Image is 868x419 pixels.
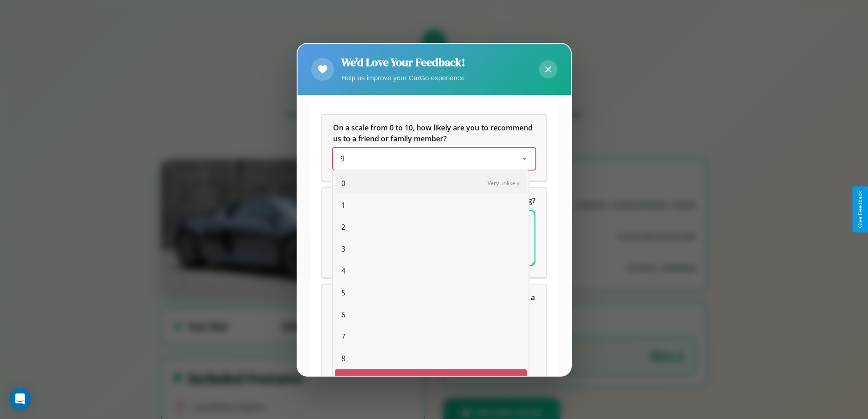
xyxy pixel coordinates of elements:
div: 2 [335,216,527,238]
div: 1 [335,194,527,216]
div: 8 [335,347,527,369]
div: 0 [335,172,527,194]
div: 9 [335,369,527,391]
p: Help us improve your CarGo experience [341,72,465,84]
div: Give Feedback [857,191,863,228]
div: Open Intercom Messenger [9,388,31,410]
span: On a scale from 0 to 10, how likely are you to recommend us to a friend or family member? [333,123,534,144]
h2: We'd Love Your Feedback! [341,55,465,70]
span: 4 [341,265,345,276]
span: 6 [341,309,345,320]
div: 3 [335,238,527,260]
span: 7 [341,331,345,342]
div: 5 [335,282,527,304]
h5: On a scale from 0 to 10, how likely are you to recommend us to a friend or family member? [333,122,535,144]
span: 9 [341,375,345,386]
span: 9 [340,154,344,164]
span: 0 [341,178,345,189]
div: 6 [335,304,527,326]
span: 2 [341,222,345,233]
div: 7 [335,326,527,347]
span: Which of the following features do you value the most in a vehicle? [333,292,537,313]
span: 8 [341,353,345,364]
div: On a scale from 0 to 10, how likely are you to recommend us to a friend or family member? [333,148,535,170]
span: 1 [341,200,345,211]
span: What can we do to make your experience more satisfying? [333,196,535,206]
span: Very unlikely [488,179,519,187]
span: 3 [341,243,345,254]
div: 4 [335,260,527,282]
span: 5 [341,287,345,298]
div: On a scale from 0 to 10, how likely are you to recommend us to a friend or family member? [322,115,546,181]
